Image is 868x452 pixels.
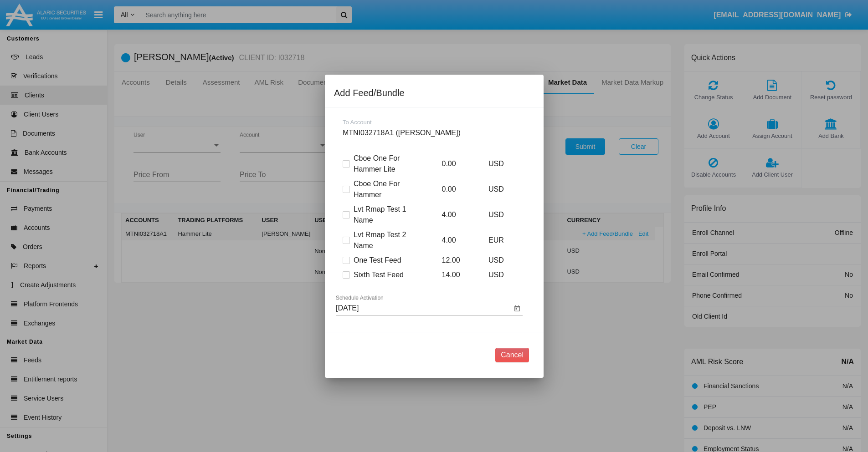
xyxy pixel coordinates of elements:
div: Add Feed/Bundle [334,86,534,100]
p: USD [482,158,523,169]
p: USD [482,209,523,220]
span: To Account [343,119,372,126]
p: 14.00 [435,269,476,280]
span: Cboe One For Hammer [354,178,422,200]
span: MTNI032718A1 ([PERSON_NAME]) [343,129,461,137]
p: 4.00 [435,235,476,246]
p: 12.00 [435,255,476,266]
p: USD [482,255,523,266]
p: 0.00 [435,184,476,195]
p: 0.00 [435,158,476,169]
span: One Test Feed [354,255,401,266]
button: Cancel [495,348,529,362]
button: Open calendar [512,303,523,314]
span: Cboe One For Hammer Lite [354,153,422,175]
span: Lvt Rmap Test 1 Name [354,204,422,226]
span: Lvt Rmap Test 2 Name [354,229,422,251]
p: USD [482,269,523,280]
p: EUR [482,235,523,246]
p: USD [482,184,523,195]
span: Sixth Test Feed [354,269,404,280]
p: 4.00 [435,209,476,220]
